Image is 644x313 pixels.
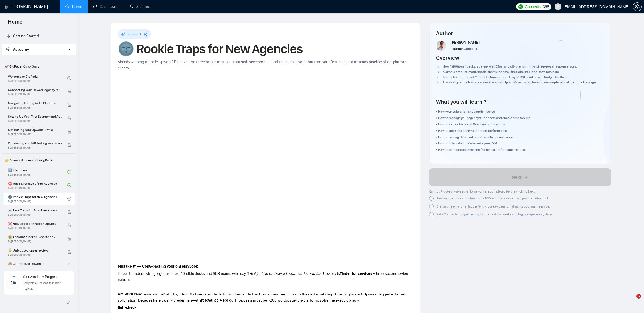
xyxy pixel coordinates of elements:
span: 6% [6,281,20,284]
span: Academy [13,47,29,52]
iframe: Intercom live chat [625,294,638,307]
span: By [PERSON_NAME] [8,253,62,257]
span: I meet founders with gorgeous sites, 40-slide decks and SDR teams who say, [118,271,246,276]
h1: 🌚 Rookie Traps for New Agencies [118,43,413,55]
span: By [PERSON_NAME] [8,146,62,149]
span: Upwork is [323,271,340,276]
p: • How to set up Slack and Telegram notifications [436,122,530,127]
span: Connects: [525,4,542,10]
span: By [PERSON_NAME] [8,106,62,109]
span: Academy [6,47,29,52]
span: check-circle [67,197,71,201]
img: logo [5,3,9,11]
span: The real economics of Connects, boosts, and delayed ROI - and how to budget for them. [443,75,568,79]
span: By [PERSON_NAME] [8,119,62,123]
span: Rewrite one of your pitches into a 200-word, problem-first Upwork-native pitch. [436,196,550,200]
span: Optimizing and A/B Testing Your Scanner for Better Results [8,141,62,146]
span: lock [67,143,71,147]
span: By [PERSON_NAME] [8,240,62,243]
span: double-left [66,300,72,305]
a: dashboardDashboard [93,4,119,9]
span: lock [67,130,71,134]
span: ☠️ Fatal Traps for Solo Freelancers [8,208,62,213]
li: Getting Started [2,31,76,42]
span: Navigating the GigRadar Platform [8,100,62,106]
span: Founder [451,47,463,51]
strong: Tinder for services - [340,271,375,276]
span: Home [3,18,27,29]
span: Setting Up Your First Scanner and Auto-Bidder [8,114,62,119]
span: 🚀 GigRadar Quick Start [3,61,75,72]
span: check-circle [67,183,71,187]
strong: Self-check [118,305,137,310]
span: 🙈 Getting over Upwork? [8,261,62,267]
span: lock [67,210,71,214]
p: • How to compare scanner and freelancer performance metrics [436,147,530,152]
span: Lesson 3 [128,32,141,36]
span: By [PERSON_NAME] [8,213,62,216]
span: fund-projection-screen [6,47,10,51]
strong: relevance + speed [201,298,233,303]
span: GigRadar [464,47,477,51]
span: check-circle [67,170,71,174]
span: Set a Connects budget ceiling for the next two weeks and log cost-per-reply daily. [436,212,552,216]
a: setting [633,4,642,9]
button: setting [633,2,642,11]
span: Connecting Your Upwork Agency to GigRadar [8,87,62,93]
span: ❌ How to get banned on Upwork [8,221,62,226]
h4: What you will learn ? [436,98,486,106]
span: lock [67,237,71,241]
h4: Author [436,29,604,37]
span: Optimizing Your Upwork Profile [8,127,62,133]
img: upwork-logo.png [518,4,523,9]
span: Your Academy Progress [23,275,58,279]
a: homeHome [65,4,82,9]
p: • How to track and analyze proposal performance [436,128,530,134]
a: 🌚 Rookie Traps for New AgenciesBy[PERSON_NAME] [8,193,67,205]
span: By [PERSON_NAME] [8,226,62,230]
em: “We’ll just do on Upwork what works outside.” [246,271,323,276]
span: Practical guardrails to stay compliant with Upwork’s terms while using marketplace intel to your ... [443,80,596,84]
p: • How to manage team roles and member permissions [436,135,530,140]
strong: ArchiCGI case [118,292,142,297]
span: lock [67,223,71,227]
button: Next [429,168,611,186]
a: searchScanner [130,4,150,9]
span: 👑 Agency Success with GigRadar [3,155,75,166]
span: By [PERSON_NAME] [8,93,62,96]
p: • How your subscription usage is tracked [436,109,530,114]
span: How “about-us” decks, strategy-call CTAs, and off-platform links kill proposal response rates. [443,65,577,68]
span: 🔓 Unblocked cases: review [8,248,62,253]
span: lock [67,250,71,254]
span: A simple product-matrix model that turns small first jobs into long-term retainers. [443,70,560,74]
p: • How to integrate GigRadar with your CRM [436,141,530,146]
span: lock [67,103,71,107]
span: lock [67,263,71,267]
span: [PERSON_NAME] [451,40,480,45]
span: user [556,5,560,9]
a: Welcome to GigRadarBy[PERSON_NAME] [8,72,67,84]
span: Next [512,174,522,181]
strong: Mistake #1 — Copy-pasting your old playbook [118,264,198,269]
span: . Proposals must be ~200 words, stay on-platform, solve the exact job now. [233,298,360,303]
span: 368 [543,4,549,10]
span: Complete all lessons to master GigRadar. [23,282,61,291]
h4: Overview [436,54,459,62]
span: By [PERSON_NAME] [8,133,62,136]
span: : amazing 3-D studio, 70-80 % close rate off-platform. They landed on Upwork and sent links to th... [118,292,405,303]
span: lock [67,90,71,93]
span: Already winning outside Upwork? Discover the three rookie mistakes that sink newcomers - and the ... [118,60,408,70]
a: rocketGetting Started [6,34,39,38]
a: ⛔ Top 3 Mistakes of Pro AgenciesBy[PERSON_NAME] [8,179,67,191]
span: Draft a three-tier offer ladder (entry, core, expansion) that fits your main service. [436,204,550,208]
span: Cannot Proceed! Make sure Homework are completed before clicking Next: [429,189,535,193]
a: 1️⃣ Start HereBy[PERSON_NAME] [8,166,67,178]
img: Screenshot+at+Jun+18+10-48-53%E2%80%AFPM.png [437,41,447,51]
p: • How to manage your agency’s Connects and enable auto top-up [436,115,530,121]
span: lock [67,116,71,120]
span: 6 [636,294,641,299]
span: 😭 Account blocked: what to do? [8,234,62,240]
span: check-circle [67,76,71,80]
